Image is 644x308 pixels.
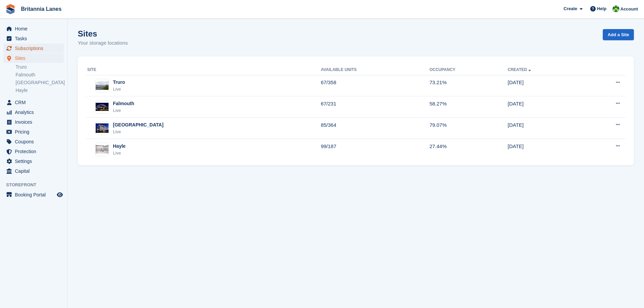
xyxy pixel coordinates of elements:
a: Created [508,67,532,72]
td: 67/231 [321,96,429,118]
span: Booking Portal [15,190,55,199]
a: menu [3,190,64,199]
a: Hayle [16,87,64,94]
a: menu [3,108,64,117]
td: 85/364 [321,118,429,139]
span: Capital [15,166,55,176]
div: [GEOGRAPHIC_DATA] [113,121,164,128]
div: Live [113,128,164,135]
img: Image of Truro site [96,81,109,90]
td: 67/358 [321,75,429,96]
span: Create [564,5,577,12]
td: 79.07% [429,118,507,139]
td: [DATE] [508,118,582,139]
span: Analytics [15,108,55,117]
a: menu [3,147,64,156]
th: Site [86,65,321,75]
span: Home [15,24,55,33]
img: Image of Hayle site [96,145,109,154]
div: Live [113,150,125,157]
th: Available Units [321,65,429,75]
td: 73.21% [429,75,507,96]
span: Pricing [15,127,55,137]
span: Storefront [6,182,67,188]
a: menu [3,137,64,146]
td: [DATE] [508,96,582,118]
span: Protection [15,147,55,156]
h1: Sites [78,29,128,38]
span: Help [597,5,606,12]
span: Subscriptions [15,44,55,53]
a: menu [3,117,64,127]
span: CRM [15,98,55,107]
img: Image of Falmouth site [96,103,109,111]
span: Account [620,6,638,13]
a: menu [3,157,64,166]
div: Live [113,107,134,114]
a: [GEOGRAPHIC_DATA] [16,79,64,86]
td: 58.27% [429,96,507,118]
a: menu [3,166,64,176]
img: stora-icon-8386f47178a22dfd0bd8f6a31ec36ba5ce8667c1dd55bd0f319d3a0aa187defe.svg [5,4,16,14]
td: 99/187 [321,139,429,160]
a: menu [3,98,64,107]
img: Image of Exeter site [96,123,109,133]
span: Tasks [15,34,55,43]
a: Add a Site [603,29,634,40]
td: [DATE] [508,139,582,160]
th: Occupancy [429,65,507,75]
p: Your storage locations [78,39,128,47]
div: Falmouth [113,100,134,107]
a: Truro [16,64,64,70]
td: [DATE] [508,75,582,96]
a: Falmouth [16,72,64,78]
span: Coupons [15,137,55,146]
td: 27.44% [429,139,507,160]
span: Invoices [15,117,55,127]
img: Robert Parr [613,5,619,12]
a: menu [3,34,64,43]
div: Live [113,86,125,93]
a: Britannia Lanes [18,3,64,15]
a: menu [3,127,64,137]
span: Sites [15,53,55,63]
div: Truro [113,79,125,86]
a: menu [3,53,64,63]
div: Hayle [113,143,125,150]
a: Preview store [56,191,64,199]
a: menu [3,24,64,33]
span: Settings [15,157,55,166]
a: menu [3,44,64,53]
